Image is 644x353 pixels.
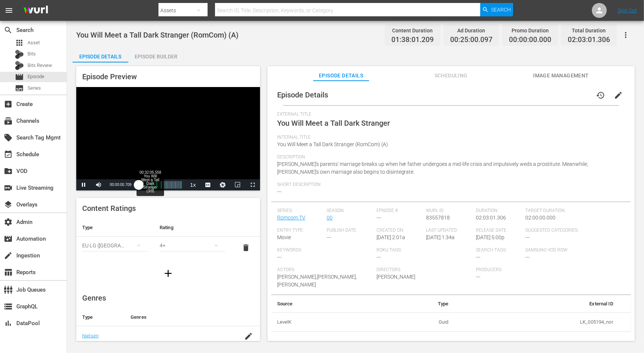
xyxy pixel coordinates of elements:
[125,308,237,326] th: Genres
[271,295,372,313] th: Source
[277,154,621,160] span: Description
[73,48,128,62] button: Episode Details
[277,234,291,240] span: Movie
[476,274,480,280] span: ---
[313,71,369,80] span: Episode Details
[76,219,154,237] th: Type
[426,215,450,221] span: 83557818
[525,254,530,260] span: ---
[391,36,434,44] span: 01:38:01.209
[525,234,530,240] span: ---
[450,25,493,36] div: Ad Duration
[139,181,182,189] div: Progress Bar
[271,312,372,332] th: LevelK
[596,91,605,100] span: history
[160,235,225,256] div: 4+
[4,251,13,260] span: Ingestion
[28,84,41,92] span: Series
[476,208,522,214] span: Duration:
[28,62,52,69] span: Bits Review
[391,25,434,36] div: Content Duration
[4,200,13,209] span: Overlays
[237,239,255,257] button: delete
[480,3,513,16] button: Search
[277,189,282,195] span: ---
[82,293,106,302] span: Genres
[76,308,125,326] th: Type
[525,247,571,253] span: Samsung VOD Row:
[82,204,136,213] span: Content Ratings
[277,112,621,118] span: External Title
[476,228,522,234] span: Release Date:
[128,48,184,65] div: Episode Builder
[154,219,231,237] th: Rating
[377,234,405,240] span: [DATE] 2:01a
[277,247,373,253] span: Keywords:
[4,6,13,15] span: menu
[476,254,480,260] span: ---
[277,119,390,128] span: You Will Meet a Tall Dark Stranger
[15,50,24,59] div: Bits
[76,219,260,260] table: simple table
[491,3,511,16] span: Search
[15,38,24,47] span: Asset
[82,72,137,81] span: Episode Preview
[82,333,99,338] a: Nielsen
[4,100,13,109] span: Create
[372,312,454,332] td: Guid
[476,267,571,273] span: Producers
[15,73,24,81] span: Episode
[454,312,619,332] td: LK_005194_nor
[426,228,472,234] span: Last Updated:
[277,274,357,288] span: [PERSON_NAME],[PERSON_NAME],[PERSON_NAME]
[476,234,504,240] span: [DATE] 5:00p
[76,87,260,190] div: Video Player
[4,116,13,125] span: Channels
[277,141,388,147] span: You Will Meet a Tall Dark Stranger (RomCom) (A)
[509,36,551,44] span: 00:00:00.000
[241,243,250,252] span: delete
[15,61,24,70] div: Bits Review
[476,215,506,221] span: 02:03:01.306
[277,228,323,234] span: Entry Type:
[525,215,555,221] span: 02:00:00.000
[327,228,373,234] span: Publish Date:
[4,167,13,176] span: VOD
[73,48,128,65] div: Episode Details
[277,254,282,260] span: ---
[4,319,13,328] span: DataPool
[4,268,13,277] span: Reports
[277,208,323,214] span: Series:
[277,215,305,221] a: Romcom TV
[426,234,455,240] span: [DATE] 1:34a
[4,234,13,243] span: Automation
[91,179,106,190] button: Mute
[4,285,13,294] span: Job Queues
[377,247,472,253] span: Roku Tags:
[4,26,13,35] span: Search
[568,25,610,36] div: Total Duration
[618,7,637,13] a: Sign Out
[533,71,589,80] span: Image Management
[277,161,589,175] span: [PERSON_NAME]'s parents' marriage breaks up when her father undergoes a mid-life crisis and impul...
[15,84,24,93] span: Series
[327,234,331,240] span: ---
[230,179,245,190] button: Picture-in-Picture
[377,254,381,260] span: ---
[377,215,381,221] span: ---
[377,267,472,273] span: Directors
[454,295,619,313] th: External ID
[609,86,627,104] button: edit
[4,218,13,227] span: Admin
[327,215,333,221] a: 00
[128,48,184,62] button: Episode Builder
[4,183,13,192] span: Live Streaming
[426,208,472,214] span: Wurl ID:
[18,2,54,19] img: ans4CAIJ8jUAAAAAAAAAAAAAAAAAAAAAAAAgQb4GAAAAAAAAAAAAAAAAAAAAAAAAJMjXAAAAAAAAAAAAAAAAAAAAAAAAgAT5G...
[277,90,328,99] span: Episode Details
[377,228,423,234] span: Created On:
[76,31,238,39] span: You Will Meet a Tall Dark Stranger (RomCom) (A)
[271,295,631,332] table: simple table
[28,39,40,46] span: Asset
[277,267,373,273] span: Actors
